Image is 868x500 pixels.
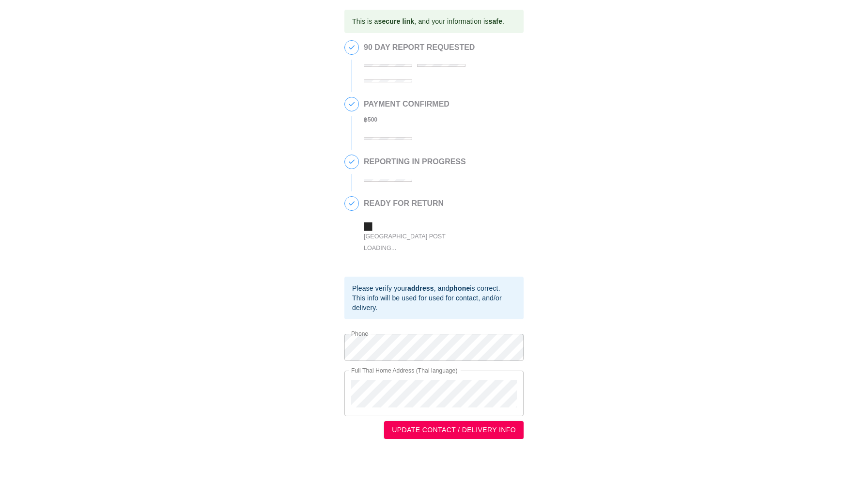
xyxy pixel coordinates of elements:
b: ฿ 500 [364,116,377,123]
div: Please verify your , and is correct. [352,283,516,293]
b: phone [449,284,470,292]
b: safe [488,17,502,25]
span: 1 [345,41,358,54]
h2: READY FOR RETURN [364,199,509,208]
h2: REPORTING IN PROGRESS [364,157,466,166]
h2: PAYMENT CONFIRMED [364,100,449,109]
span: 2 [345,97,358,111]
div: [GEOGRAPHIC_DATA] Post Loading... [364,231,465,253]
span: UPDATE CONTACT / DELIVERY INFO [392,424,516,436]
h2: 90 DAY REPORT REQUESTED [364,43,519,52]
div: This info will be used for used for contact, and/or delivery. [352,293,516,312]
b: address [407,284,434,292]
b: secure link [378,17,414,25]
button: UPDATE CONTACT / DELIVERY INFO [384,421,524,439]
span: 3 [345,155,358,169]
div: This is a , and your information is . [352,13,504,30]
span: 4 [345,197,358,210]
